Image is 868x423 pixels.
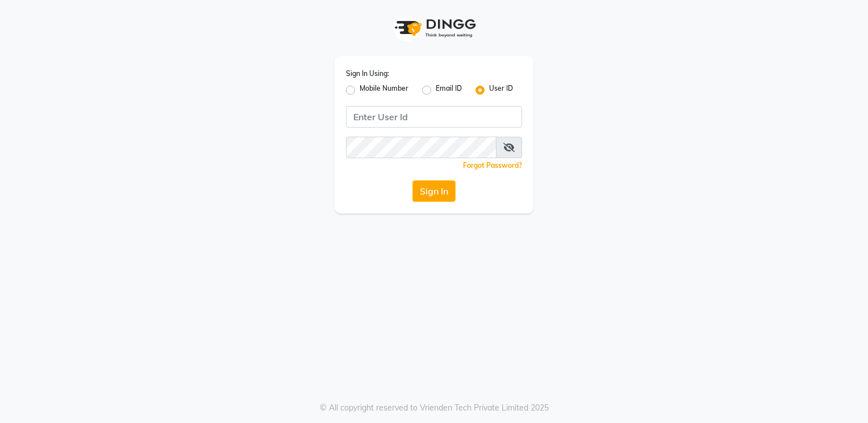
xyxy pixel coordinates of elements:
[346,106,522,128] input: Username
[436,83,462,97] label: Email ID
[360,83,408,97] label: Mobile Number
[489,83,513,97] label: User ID
[412,180,456,202] button: Sign In
[346,69,389,79] label: Sign In Using:
[463,161,522,170] a: Forgot Password?
[389,11,479,45] img: logo1.svg
[346,137,496,158] input: Username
